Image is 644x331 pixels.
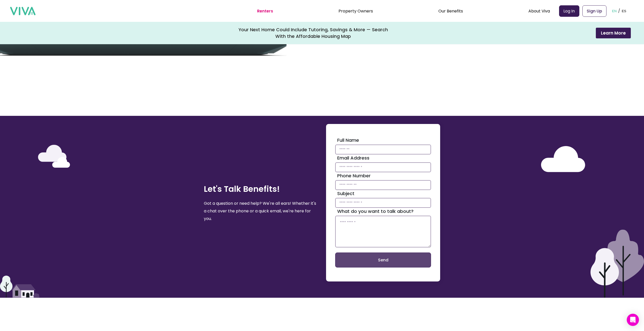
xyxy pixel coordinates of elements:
[238,26,388,40] div: Your Next Home Could Include Tutoring, Savings & More — Search With the Affordable Housing Map
[582,5,606,17] a: Sign Up
[204,200,318,223] p: Got a question or need help? We're all ears! Whether it's a chat over the phone or a quick email,...
[204,182,318,196] h2: Let's Talk Benefits!
[337,190,431,197] label: Subject
[337,172,431,179] label: Phone Number
[591,230,644,298] img: two trees
[257,8,273,14] a: Renters
[627,314,639,326] div: Open Intercom Messenger
[528,5,550,17] div: About Viva
[438,5,463,17] div: Our Benefits
[611,3,618,19] button: EN
[337,137,431,144] label: Full Name
[618,7,620,15] p: /
[335,253,431,267] button: Send
[337,154,431,161] label: Email Address
[559,5,579,17] a: Log In
[10,7,35,15] img: viva
[337,208,431,215] label: What do you want to talk about?
[620,3,628,19] button: ES
[338,8,373,14] a: Property Owners
[596,28,631,38] button: Learn More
